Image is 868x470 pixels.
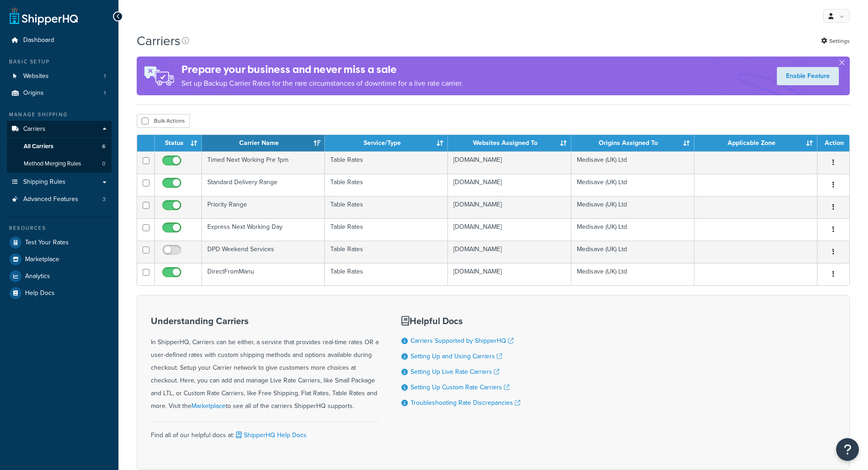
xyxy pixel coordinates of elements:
img: ad-rules-rateshop-fe6ec290ccb7230408bd80ed9643f0289d75e0ffd9eb532fc0e269fcd187b520.png [137,57,181,95]
td: Table Rates [325,263,448,285]
a: Analytics [7,268,112,284]
div: Resources [7,224,112,232]
a: Carriers Supported by ShipperHQ [411,336,514,346]
th: Action [817,135,849,151]
span: Carriers [23,125,46,133]
a: Settings [821,35,850,47]
td: DirectFromManu [202,263,325,285]
a: Method Merging Rules 0 [7,155,112,172]
h3: Helpful Docs [401,316,520,326]
a: Marketplace [191,401,226,411]
th: Websites Assigned To: activate to sort column ascending [448,135,571,151]
a: Marketplace [7,251,112,268]
td: [DOMAIN_NAME] [448,218,571,241]
span: Help Docs [25,289,55,297]
span: 1 [104,72,106,80]
li: Origins [7,85,112,102]
th: Applicable Zone: activate to sort column ascending [694,135,817,151]
div: Manage Shipping [7,111,112,119]
td: [DOMAIN_NAME] [448,151,571,174]
a: Origins 1 [7,85,112,102]
a: Advanced Features 3 [7,191,112,208]
li: Websites [7,68,112,85]
li: Advanced Features [7,191,112,208]
a: Help Docs [7,285,112,301]
span: 1 [104,89,106,97]
a: Websites 1 [7,68,112,85]
th: Origins Assigned To: activate to sort column ascending [571,135,694,151]
span: 6 [102,143,105,150]
td: Express Next Working Day [202,218,325,241]
td: Table Rates [325,241,448,263]
h1: Carriers [137,32,180,50]
span: Origins [23,89,44,97]
a: Setting Up Custom Rate Carriers [411,382,509,392]
span: Method Merging Rules [24,160,81,168]
td: Medisave (UK) Ltd [571,218,694,241]
span: Dashboard [23,36,54,44]
li: All Carriers [7,138,112,155]
th: Service/Type: activate to sort column ascending [325,135,448,151]
td: Table Rates [325,174,448,196]
h4: Prepare your business and never miss a sale [181,62,463,77]
td: Medisave (UK) Ltd [571,151,694,174]
span: Websites [23,72,49,80]
th: Carrier Name: activate to sort column ascending [202,135,325,151]
a: Setting Up and Using Carriers [411,351,502,361]
span: Marketplace [25,256,59,263]
span: 0 [102,160,105,168]
a: Enable Feature [777,67,839,85]
a: All Carriers 6 [7,138,112,155]
td: [DOMAIN_NAME] [448,263,571,285]
td: [DOMAIN_NAME] [448,241,571,263]
a: ShipperHQ Help Docs [234,430,307,440]
span: Advanced Features [23,196,78,203]
a: Carriers [7,121,112,138]
button: Open Resource Center [836,438,859,461]
a: Dashboard [7,32,112,49]
a: Setting Up Live Rate Carriers [411,367,499,377]
td: Standard Delivery Range [202,174,325,196]
td: [DOMAIN_NAME] [448,196,571,218]
span: Shipping Rules [23,178,66,186]
th: Status: activate to sort column ascending [155,135,202,151]
td: DPD Weekend Services [202,241,325,263]
div: Find all of our helpful docs at: [151,422,379,442]
td: Table Rates [325,151,448,174]
div: Basic Setup [7,58,112,66]
li: Method Merging Rules [7,155,112,172]
div: In ShipperHQ, Carriers can be either, a service that provides real-time rates OR a user-defined r... [151,316,379,413]
td: Priority Range [202,196,325,218]
button: Bulk Actions [137,114,190,128]
span: 3 [103,196,106,203]
td: Medisave (UK) Ltd [571,196,694,218]
td: Timed Next Working Pre 1pm [202,151,325,174]
span: Analytics [25,273,50,280]
a: Test Your Rates [7,234,112,251]
td: Medisave (UK) Ltd [571,174,694,196]
td: Table Rates [325,196,448,218]
td: Medisave (UK) Ltd [571,263,694,285]
h3: Understanding Carriers [151,316,379,326]
span: All Carriers [24,143,53,150]
a: ShipperHQ Home [10,7,78,25]
p: Set up Backup Carrier Rates for the rare circumstances of downtime for a live rate carrier. [181,77,463,90]
td: Medisave (UK) Ltd [571,241,694,263]
span: Test Your Rates [25,239,69,247]
li: Carriers [7,121,112,173]
td: [DOMAIN_NAME] [448,174,571,196]
a: Shipping Rules [7,174,112,191]
a: Troubleshooting Rate Discrepancies [411,398,520,408]
td: Table Rates [325,218,448,241]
